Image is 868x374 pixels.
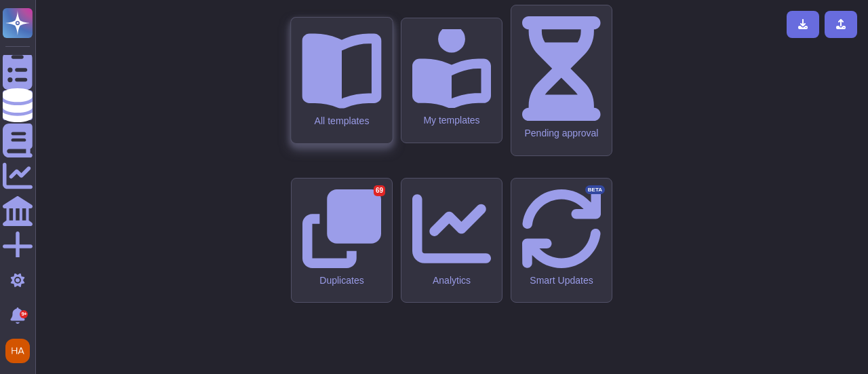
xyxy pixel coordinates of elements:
div: Analytics [412,275,491,286]
img: user [5,339,30,363]
div: 9+ [20,310,28,318]
div: 69 [374,185,385,196]
div: Smart Updates [522,275,601,286]
div: My templates [412,115,491,126]
div: Pending approval [522,128,601,139]
div: Duplicates [302,275,381,286]
div: BETA [585,185,605,195]
div: All templates [302,115,381,127]
button: user [3,336,39,366]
